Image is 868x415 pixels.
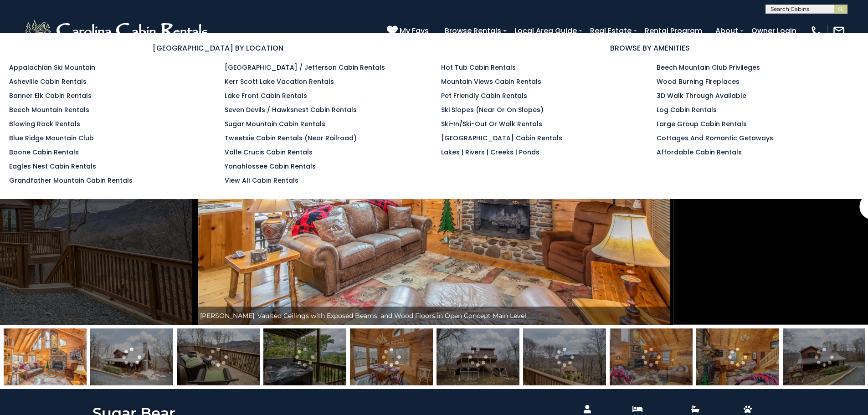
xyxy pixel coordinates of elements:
[9,176,133,185] a: Grandfather Mountain Cabin Rentals
[510,23,581,39] a: Local Area Guide
[657,91,746,100] a: 3D Walk Through Available
[225,148,313,157] a: Valle Crucis Cabin Rentals
[4,328,87,385] img: 163275035
[225,119,325,128] a: Sugar Mountain Cabin Rentals
[90,328,173,385] img: 163275036
[400,25,429,36] span: My Favs
[586,23,636,39] a: Real Estate
[441,77,541,86] a: Mountain Views Cabin Rentals
[640,23,707,39] a: Rental Program
[177,328,260,385] img: 163275037
[696,328,779,385] img: 163275043
[441,133,562,143] a: [GEOGRAPHIC_DATA] Cabin Rentals
[437,328,519,385] img: 163275040
[9,42,427,54] h3: [GEOGRAPHIC_DATA] BY LOCATION
[350,328,433,385] img: 163275039
[225,162,316,171] a: Yonahlossee Cabin Rentals
[441,119,542,128] a: Ski-in/Ski-Out or Walk Rentals
[225,77,334,86] a: Kerr Scott Lake Vacation Rentals
[441,91,527,100] a: Pet Friendly Cabin Rentals
[23,17,212,45] img: White-1-2.png
[225,176,298,185] a: View All Cabin Rentals
[9,119,80,128] a: Blowing Rock Rentals
[441,42,859,54] h3: BROWSE BY AMENITIES
[441,105,544,114] a: Ski Slopes (Near or On Slopes)
[657,148,742,157] a: Affordable Cabin Rentals
[195,307,673,325] div: [PERSON_NAME], Vaulted Ceilings with Exposed Beams, and Wood Floors in Open Concept Main Level
[610,328,693,385] img: 163275042
[225,105,357,114] a: Seven Devils / Hawksnest Cabin Rentals
[9,133,94,143] a: Blue Ridge Mountain Club
[441,63,516,72] a: Hot Tub Cabin Rentals
[263,328,346,385] img: 163275038
[657,119,747,128] a: Large Group Cabin Rentals
[657,133,773,143] a: Cottages and Romantic Getaways
[440,23,506,39] a: Browse Rentals
[9,63,95,72] a: Appalachian Ski Mountain
[9,91,92,100] a: Banner Elk Cabin Rentals
[441,148,539,157] a: Lakes | Rivers | Creeks | Ponds
[9,148,79,157] a: Boone Cabin Rentals
[783,328,866,385] img: 163275044
[523,328,606,385] img: 163275041
[9,77,87,86] a: Asheville Cabin Rentals
[832,25,845,37] img: mail-regular-white.png
[9,105,89,114] a: Beech Mountain Rentals
[225,91,307,100] a: Lake Front Cabin Rentals
[747,23,801,39] a: Owner Login
[810,25,823,37] img: phone-regular-white.png
[225,63,385,72] a: [GEOGRAPHIC_DATA] / Jefferson Cabin Rentals
[9,162,96,171] a: Eagles Nest Cabin Rentals
[711,23,743,39] a: About
[387,25,431,37] a: My Favs
[225,133,357,143] a: Tweetsie Cabin Rentals (Near Railroad)
[657,63,760,72] a: Beech Mountain Club Privileges
[657,105,717,114] a: Log Cabin Rentals
[657,77,740,86] a: Wood Burning Fireplaces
